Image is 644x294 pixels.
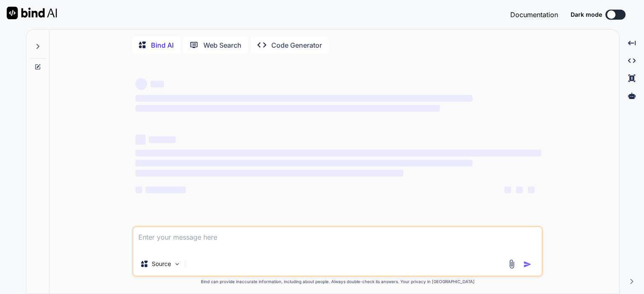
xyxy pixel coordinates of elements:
span: ‌ [504,187,511,193]
p: Code Generator [271,40,322,50]
span: ‌ [135,170,403,176]
span: ‌ [135,187,142,193]
span: ‌ [135,105,440,112]
img: Pick Models [174,261,181,268]
img: icon [523,260,532,268]
span: ‌ [135,150,541,156]
p: Web Search [203,40,241,50]
p: Bind AI [151,40,174,50]
img: Bind AI [7,7,57,19]
span: Documentation [510,10,558,19]
span: ‌ [149,136,176,143]
span: ‌ [135,78,147,90]
span: Dark mode [571,10,602,19]
p: Bind can provide inaccurate information, including about people. Always double-check its answers.... [132,279,543,285]
span: ‌ [528,187,535,193]
span: ‌ [135,135,145,145]
span: ‌ [151,81,164,87]
span: ‌ [145,187,186,193]
span: ‌ [135,95,472,102]
span: ‌ [135,160,472,166]
button: Documentation [510,10,558,20]
span: ‌ [516,187,523,193]
p: Source [152,260,171,268]
img: attachment [507,259,517,269]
